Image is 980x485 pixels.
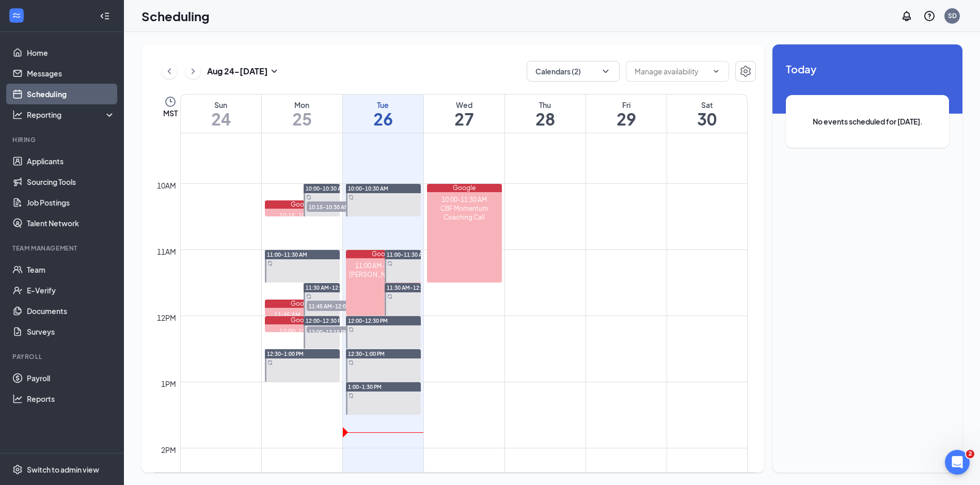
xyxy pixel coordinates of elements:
[306,317,345,324] span: 12:00-12:30 PM
[267,350,304,357] span: 12:30-1:00 PM
[27,280,115,301] a: E-Verify
[505,100,586,110] div: Thu
[307,301,358,311] span: 11:45 AM-12:00 PM
[343,95,423,133] a: August 26, 2025
[348,383,382,390] span: 1:00-1:30 PM
[306,185,346,192] span: 10:00-10:30 AM
[505,110,586,128] h1: 28
[265,327,340,336] div: 12:00-12:15 PM
[262,95,342,133] a: August 25, 2025
[424,100,504,110] div: Wed
[181,95,261,133] a: August 24, 2025
[349,195,354,200] svg: Sync
[427,184,502,192] div: Google
[387,284,436,291] span: 11:30 AM-12:00 PM
[265,316,340,324] div: Google
[27,388,115,409] a: Reports
[159,378,178,389] div: 1pm
[155,180,178,191] div: 10am
[141,7,210,25] h1: Scheduling
[27,301,115,321] a: Documents
[735,61,756,82] button: Settings
[27,464,99,475] div: Switch to admin view
[12,135,113,144] div: Hiring
[349,360,354,365] svg: Sync
[349,327,354,332] svg: Sync
[505,95,586,133] a: August 28, 2025
[387,251,427,258] span: 11:00-11:30 AM
[586,110,667,128] h1: 29
[12,244,113,253] div: Team Management
[306,195,311,200] svg: Sync
[27,42,115,63] a: Home
[346,261,421,270] div: 11:00 AM-12:00 PM
[739,65,752,77] svg: Settings
[100,11,110,21] svg: Collapse
[923,10,936,22] svg: QuestionInfo
[306,294,311,299] svg: Sync
[155,246,178,257] div: 11am
[207,66,268,77] h3: Aug 24 - [DATE]
[27,259,115,280] a: Team
[306,284,355,291] span: 11:30 AM-12:00 PM
[267,261,273,266] svg: Sync
[346,270,421,279] div: [PERSON_NAME] Audit
[900,10,913,22] svg: Notifications
[27,171,115,192] a: Sourcing Tools
[667,95,748,133] a: August 30, 2025
[268,65,280,77] svg: SmallChevronDown
[343,110,423,128] h1: 26
[265,311,340,320] div: 11:45 AM-12:00 PM
[27,321,115,342] a: Surveys
[159,444,178,456] div: 2pm
[966,450,974,458] span: 2
[265,200,340,209] div: Google
[427,195,502,204] div: 10:00-11:30 AM
[424,110,504,128] h1: 27
[267,360,273,365] svg: Sync
[348,350,385,357] span: 12:30-1:00 PM
[163,108,178,118] span: MST
[185,64,201,79] button: ChevronRight
[343,100,423,110] div: Tue
[12,352,113,361] div: Payroll
[948,11,957,20] div: SD
[586,95,667,133] a: August 29, 2025
[11,10,22,21] svg: WorkstreamLogo
[27,63,115,84] a: Messages
[348,317,388,324] span: 12:00-12:30 PM
[427,204,502,222] div: CBF Momentum Coaching Call
[265,300,340,308] div: Google
[164,96,177,108] svg: Clock
[349,393,354,398] svg: Sync
[164,65,175,77] svg: ChevronLeft
[155,312,178,323] div: 12pm
[12,464,23,475] svg: Settings
[27,151,115,171] a: Applicants
[162,64,177,79] button: ChevronLeft
[181,110,261,128] h1: 24
[635,66,708,77] input: Manage availability
[307,201,358,212] span: 10:15-10:30 AM
[307,326,358,337] span: 12:00-12:15 PM
[346,250,421,258] div: Google
[348,185,388,192] span: 10:00-10:30 AM
[265,212,340,221] div: 10:15-10:30 AM
[188,65,198,77] svg: ChevronRight
[667,110,748,128] h1: 30
[27,213,115,233] a: Talent Network
[27,84,115,104] a: Scheduling
[786,61,949,77] span: Today
[27,368,115,388] a: Payroll
[27,192,115,213] a: Job Postings
[424,95,504,133] a: August 27, 2025
[807,116,928,127] span: No events scheduled for [DATE].
[262,110,342,128] h1: 25
[27,109,116,120] div: Reporting
[945,450,970,475] iframe: Intercom live chat
[712,67,720,75] svg: ChevronDown
[262,100,342,110] div: Mon
[667,100,748,110] div: Sat
[586,100,667,110] div: Fri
